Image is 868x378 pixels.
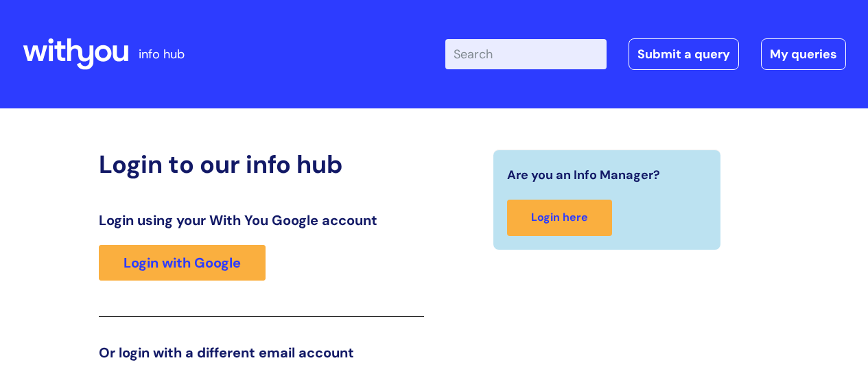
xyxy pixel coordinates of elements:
[445,39,607,69] input: Search
[99,245,266,281] a: Login with Google
[761,38,846,70] a: My queries
[99,344,424,361] h3: Or login with a different email account
[99,150,424,179] h2: Login to our info hub
[139,43,185,65] p: info hub
[629,38,739,70] a: Submit a query
[507,164,660,186] span: Are you an Info Manager?
[507,200,612,236] a: Login here
[99,212,424,228] h3: Login using your With You Google account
